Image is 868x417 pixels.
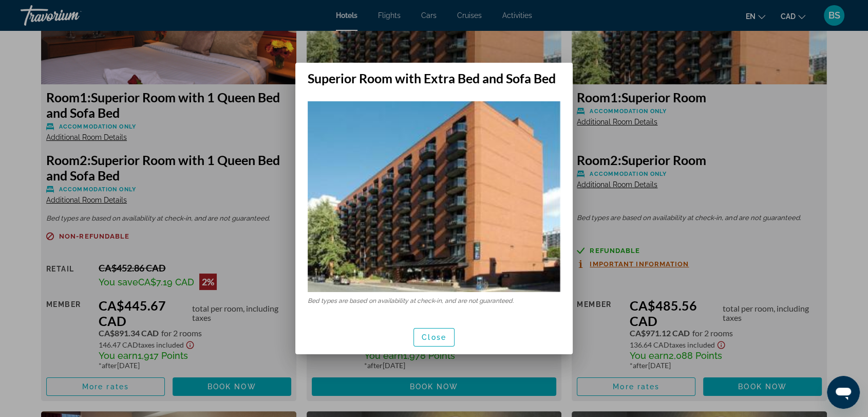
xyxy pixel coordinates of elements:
img: Superior Room with Extra Bed and Sofa Bed [308,101,560,292]
span: Close [422,333,446,341]
button: Close [413,328,455,347]
p: Bed types are based on availability at check-in, and are not guaranteed. [308,297,560,304]
h2: Superior Room with Extra Bed and Sofa Bed [295,63,573,86]
iframe: Button to launch messaging window [827,376,860,409]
